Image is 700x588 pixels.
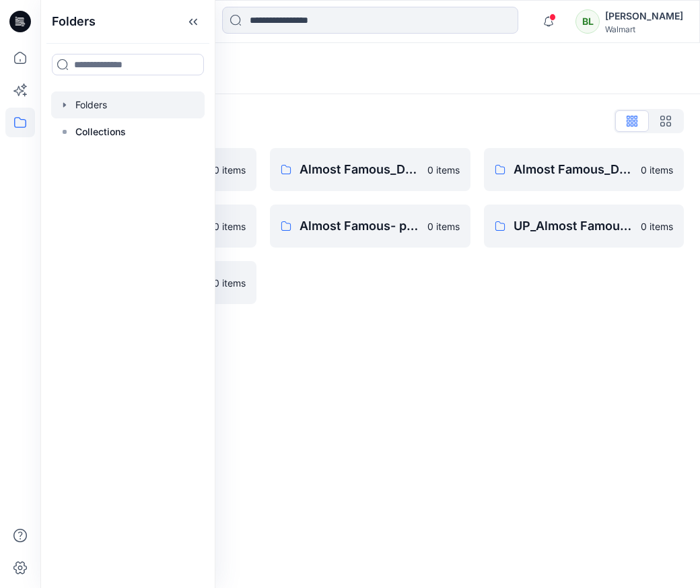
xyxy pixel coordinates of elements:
a: Almost Famous_D34_Junior_Bottoms0 items [270,148,470,191]
p: 0 items [641,219,673,233]
a: UP_Almost Famous D34 YA Bottoms0 items [484,205,684,248]
p: UP_Almost Famous D34 YA Bottoms [514,217,633,235]
p: 0 items [213,163,246,177]
div: Walmart [605,24,683,34]
p: Collections [75,124,126,140]
p: Almost Famous_D34_Junior_Dresses, Sets & Rompers [514,160,633,179]
p: 0 items [213,219,246,233]
p: 0 items [427,163,460,177]
p: Almost Famous- practice Folder [300,217,419,235]
div: BL [575,9,600,34]
p: 0 items [213,276,246,290]
p: 0 items [641,163,673,177]
div: [PERSON_NAME] [605,8,683,24]
a: Almost Famous- practice Folder0 items [270,205,470,248]
a: Almost Famous_D34_Junior_Dresses, Sets & Rompers0 items [484,148,684,191]
p: Almost Famous_D34_Junior_Bottoms [300,160,419,179]
p: 0 items [427,219,460,233]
